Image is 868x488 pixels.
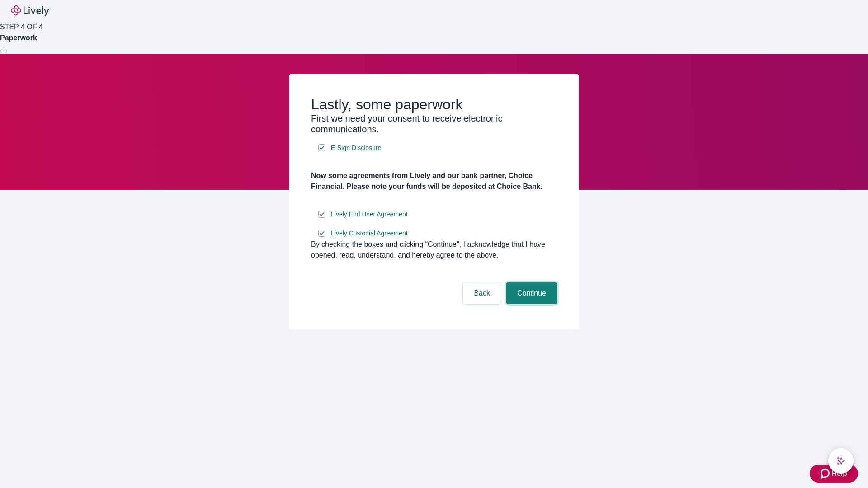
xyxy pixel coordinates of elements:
[463,282,501,304] button: Back
[11,5,49,16] img: Lively
[311,170,557,192] h4: Now some agreements from Lively and our bank partner, Choice Financial. Please note your funds wi...
[810,465,858,483] button: Zendesk support iconHelp
[331,229,408,238] span: Lively Custodial Agreement
[836,456,845,465] svg: Lively AI Assistant
[311,113,557,135] h3: First we need your consent to receive electronic communications.
[331,210,408,219] span: Lively End User Agreement
[506,282,557,304] button: Continue
[828,448,854,474] button: chat
[311,96,557,113] h2: Lastly, some paperwork
[821,468,831,479] svg: Zendesk support icon
[831,468,847,479] span: Help
[331,143,381,153] span: E-Sign Disclosure
[329,142,383,154] a: e-sign disclosure document
[329,228,410,239] a: e-sign disclosure document
[329,209,410,220] a: e-sign disclosure document
[311,239,557,261] div: By checking the boxes and clicking “Continue", I acknowledge that I have opened, read, understand...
